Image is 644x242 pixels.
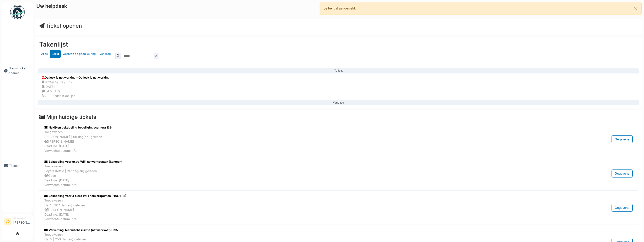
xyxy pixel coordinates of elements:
[42,80,110,98] div: 2025/05/336/03123 [DATE] Hal 5 - L79 000 - Niet in de lijst
[43,124,634,154] a: Nakijken bekabeling beveiligingscamera 136 Toegewezen[PERSON_NAME] | 69 dag(en) geleden [PERSON_N...
[50,50,61,58] a: Bezig
[612,204,633,212] div: Gegevens
[2,119,33,212] a: Tickets
[612,135,633,143] div: Gegevens
[13,216,31,227] li: [PERSON_NAME]
[39,114,638,120] h4: Mijn huidige tickets
[44,130,550,153] div: Toegewezen [PERSON_NAME] | 69 dag(en) geleden [PERSON_NAME] Deadline: [DATE] Verwachte datum: n/a
[44,125,550,130] div: Nakijken bekabeling beveiligingscamera 136
[9,163,31,168] span: Tickets
[10,5,25,19] img: Badge_color-CXgf-gQk.svg
[36,3,67,9] h6: Uw helpdesk
[4,218,11,225] li: JD
[42,71,635,71] div: Te laat
[2,22,33,119] a: Nieuw ticket openen
[612,169,633,177] div: Gegevens
[44,164,550,187] div: Toegewezen Beyers Koffie | 197 dag(en) geleden Geen Deadline: [DATE] Verwachte datum: n/a
[39,50,50,58] a: Alles
[13,216,31,220] div: Aanvrager
[39,23,82,29] a: Ticket openen
[630,2,641,15] button: Close
[44,228,550,232] div: Verlichting Technische ruimte (netwerkkast) Hal5
[44,194,550,198] div: Bekabeling voor 4 extra WiFi netwerkpunten (HAL 1 / 2)
[39,40,638,48] h3: Takenlijst
[61,50,98,58] a: Wachten op goedkeuring
[43,193,634,223] a: Bekabeling voor 4 extra WiFi netwerkpunten (HAL 1 / 2) ToegewezenHal 1 | 207 dag(en) geleden [PER...
[8,66,31,75] span: Nieuw ticket openen
[38,73,639,101] a: Outlook is not working - Outlook is not working 2025/05/336/03123 [DATE] Hal 5 - L79 000 - Niet i...
[42,75,110,80] div: Outlook is not working - Outlook is not working
[320,2,642,15] div: Je bent al aangemeld.
[98,50,113,58] a: Vandaag
[43,158,634,188] a: Bekabeling voor extra WiFi netwerkpunten (kantoor) ToegewezenBeyers Koffie | 197 dag(en) geleden ...
[44,160,550,164] div: Bekabeling voor extra WiFi netwerkpunten (kantoor)
[42,103,635,103] div: Vandaag
[44,198,550,221] div: Toegewezen Hal 1 | 207 dag(en) geleden [PERSON_NAME] Deadline: [DATE] Verwachte datum: n/a
[4,216,31,228] a: JD Aanvrager[PERSON_NAME]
